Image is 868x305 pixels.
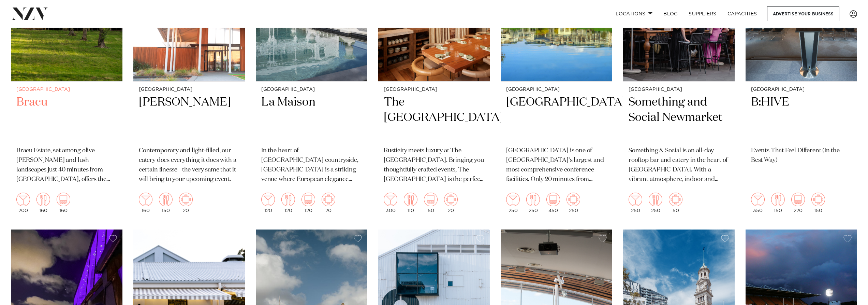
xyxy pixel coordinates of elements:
p: [GEOGRAPHIC_DATA] is one of [GEOGRAPHIC_DATA]’s largest and most comprehensive conference facilit... [506,146,607,184]
img: dining.png [649,193,662,206]
img: dining.png [771,193,785,206]
div: 250 [629,193,642,213]
div: 120 [261,193,275,213]
img: meeting.png [669,193,682,206]
img: cocktail.png [751,193,765,206]
div: 250 [506,193,520,213]
img: meeting.png [179,193,193,206]
div: 20 [179,193,193,213]
h2: La Maison [261,95,362,141]
p: Events That Feel Different (In the Best Way) [751,146,852,165]
img: meeting.png [322,193,335,206]
h2: The [GEOGRAPHIC_DATA] [384,95,484,141]
a: Advertise your business [767,6,839,21]
small: [GEOGRAPHIC_DATA] [261,87,362,92]
div: 110 [404,193,417,213]
div: 160 [139,193,152,213]
div: 20 [444,193,458,213]
small: [GEOGRAPHIC_DATA] [629,87,729,92]
div: 300 [384,193,397,213]
div: 150 [771,193,785,213]
h2: [GEOGRAPHIC_DATA] [506,95,607,141]
div: 150 [811,193,825,213]
div: 120 [281,193,295,213]
a: SUPPLIERS [683,6,722,21]
img: theatre.png [57,193,70,206]
div: 160 [36,193,50,213]
p: Something & Social is an all-day rooftop bar and eatery in the heart of [GEOGRAPHIC_DATA]. With a... [629,146,729,184]
img: cocktail.png [506,193,520,206]
h2: Bracu [16,95,117,141]
small: [GEOGRAPHIC_DATA] [506,87,607,92]
img: cocktail.png [261,193,275,206]
div: 350 [751,193,765,213]
h2: [PERSON_NAME] [139,95,239,141]
p: In the heart of [GEOGRAPHIC_DATA] countryside, [GEOGRAPHIC_DATA] is a striking venue where Europe... [261,146,362,184]
img: cocktail.png [629,193,642,206]
h2: Something and Social Newmarket [629,95,729,141]
div: 50 [424,193,438,213]
img: theatre.png [791,193,805,206]
img: meeting.png [444,193,458,206]
div: 20 [322,193,335,213]
div: 50 [669,193,682,213]
a: Capacities [722,6,763,21]
p: Bracu Estate, set among olive [PERSON_NAME] and lush landscapes just 40 minutes from [GEOGRAPHIC_... [16,146,117,184]
img: theatre.png [424,193,438,206]
div: 250 [526,193,540,213]
img: nzv-logo.png [11,8,48,20]
img: meeting.png [811,193,825,206]
small: [GEOGRAPHIC_DATA] [16,87,117,92]
img: dining.png [404,193,417,206]
div: 250 [649,193,662,213]
p: Rusticity meets luxury at The [GEOGRAPHIC_DATA]. Bringing you thoughtfully crafted events, The [G... [384,146,484,184]
img: theatre.png [546,193,560,206]
small: [GEOGRAPHIC_DATA] [751,87,852,92]
small: [GEOGRAPHIC_DATA] [384,87,484,92]
img: dining.png [526,193,540,206]
h2: B:HIVE [751,95,852,141]
img: theatre.png [301,193,315,206]
div: 450 [546,193,560,213]
div: 220 [791,193,805,213]
small: [GEOGRAPHIC_DATA] [139,87,239,92]
div: 150 [159,193,173,213]
a: Locations [610,6,658,21]
a: BLOG [658,6,683,21]
img: dining.png [159,193,173,206]
img: cocktail.png [16,193,30,206]
div: 250 [567,193,580,213]
img: cocktail.png [139,193,152,206]
div: 160 [57,193,70,213]
img: meeting.png [567,193,580,206]
div: 120 [301,193,315,213]
p: Contemporary and light-filled, our eatery does everything it does with a certain finesse - the ve... [139,146,239,184]
img: cocktail.png [384,193,397,206]
div: 200 [16,193,30,213]
img: dining.png [36,193,50,206]
img: dining.png [281,193,295,206]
